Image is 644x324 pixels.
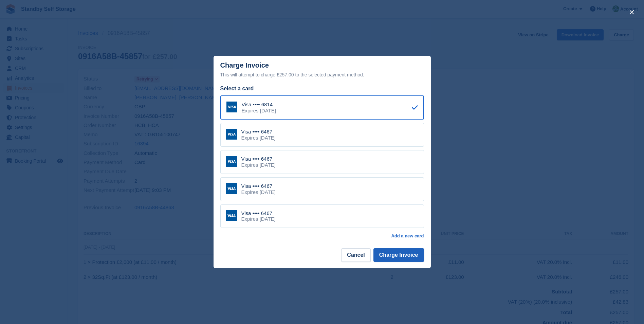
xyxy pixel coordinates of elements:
[220,71,424,79] div: This will attempt to charge £257.00 to the selected payment method.
[226,102,237,112] img: Visa Logo
[241,183,276,189] div: Visa •••• 6467
[220,61,424,79] div: Charge Invoice
[241,162,276,168] div: Expires [DATE]
[242,102,276,108] div: Visa •••• 6814
[373,248,424,262] button: Charge Invoice
[241,135,276,141] div: Expires [DATE]
[226,210,237,221] img: Visa Logo
[242,108,276,114] div: Expires [DATE]
[241,189,276,195] div: Expires [DATE]
[626,7,637,18] button: close
[341,248,370,262] button: Cancel
[226,183,237,194] img: Visa Logo
[241,210,276,216] div: Visa •••• 6467
[391,233,424,239] a: Add a new card
[226,156,237,167] img: Visa Logo
[220,85,424,93] div: Select a card
[226,129,237,140] img: Visa Logo
[241,156,276,162] div: Visa •••• 6467
[241,129,276,135] div: Visa •••• 6467
[241,216,276,222] div: Expires [DATE]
